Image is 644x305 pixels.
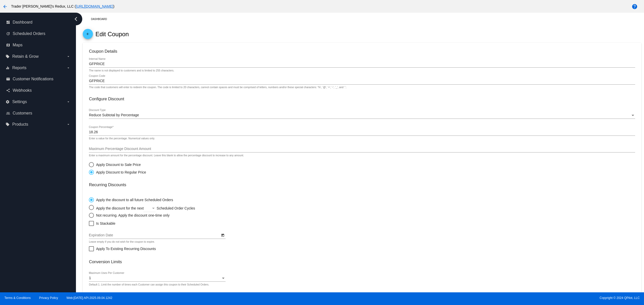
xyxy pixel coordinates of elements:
input: Maximum Percentage Discount Amount [89,147,635,151]
i: settings [6,100,10,104]
a: Terms & Conditions [4,296,31,300]
div: The code that customers will enter to redeem the coupon. The code is limited to 20 characters, ca... [89,86,347,89]
mat-radio-group: Select an option [89,160,146,175]
a: Privacy Policy [39,296,58,300]
span: Reduce Subtotal by Percentage [89,113,139,117]
span: Maps [13,43,23,47]
span: Settings [12,100,27,104]
div: Not recurring. Apply the discount one-time only [94,213,169,217]
span: Is Stackable [96,220,115,226]
span: Copyright © 2024 QPilot, LLC [326,296,640,300]
input: Coupon Code [89,79,635,83]
div: Apply the discount to all future Scheduled Orders [94,198,173,202]
div: Leave empty if you do not wish for the coupon to expire. [89,240,155,243]
i: arrow_drop_down [66,54,70,59]
a: [URL][DOMAIN_NAME] [76,4,113,8]
h3: Configure Discount [89,97,635,101]
span: Retain & Grow [12,54,38,59]
a: Dashboard [91,15,111,23]
div: Apply the discount for the next Scheduled Order Cycles [94,205,229,210]
a: Web:[DATE] API:2025.09.04.1242 [67,296,112,300]
mat-icon: arrow_back [85,32,91,38]
a: people_outline Customers [6,109,70,117]
span: Dashboard [13,20,32,25]
mat-select: Discount Type [89,113,635,117]
span: Customers [13,111,32,116]
mat-icon: arrow_back [2,4,8,10]
i: update [6,32,10,36]
span: Apply To Existing Recurring Discounts [96,246,156,252]
i: dashboard [6,20,10,24]
div: The name is not displayed to customers and is limited to 255 characters. [89,69,174,72]
div: Apply Discount to Regular Price [94,170,146,174]
i: share [6,88,10,92]
i: local_offer [6,122,10,126]
div: Apply Discount to Sale Price [94,163,141,167]
span: Reports [12,66,26,70]
i: chevron_left [72,15,80,23]
h3: Recurring Discounts [89,182,635,187]
i: map [6,43,10,47]
span: Products [12,122,28,127]
i: people_outline [6,111,10,115]
input: Expiration Date [89,233,220,237]
a: map Maps [6,41,70,49]
h2: Edit Coupon [95,31,129,38]
span: Webhooks [13,88,32,93]
span: Scheduled Orders [13,31,45,36]
div: Default 1. Limit the number of times each Customer can assign this coupon to their Scheduled Orders. [89,283,209,286]
a: update Scheduled Orders [6,30,70,38]
span: Trader [PERSON_NAME]'s Redux, LLC ( ) [11,4,114,8]
mat-icon: help [632,4,638,10]
i: email [6,77,10,81]
mat-radio-group: Select an option [89,195,229,218]
i: arrow_drop_down [66,66,70,70]
h3: Conversion Limits [89,259,635,264]
i: equalizer [6,66,10,70]
i: arrow_drop_down [66,122,70,126]
div: Enter a value for the percentage. Numerical values only. [89,137,155,140]
i: arrow_drop_down [66,100,70,104]
h3: Coupon Details [89,49,635,54]
a: email Customer Notifications [6,75,70,83]
span: Customer Notifications [13,77,53,81]
input: Internal Name [89,62,635,66]
div: Enter a maximum amount for the percentage discount. Leave this blank to allow the percentage disc... [89,154,244,157]
button: Open calendar [220,232,226,238]
a: dashboard Dashboard [6,18,70,26]
span: 1 [89,276,91,280]
a: share Webhooks [6,86,70,94]
input: Coupon Percentage [89,130,635,134]
i: local_offer [6,54,10,59]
